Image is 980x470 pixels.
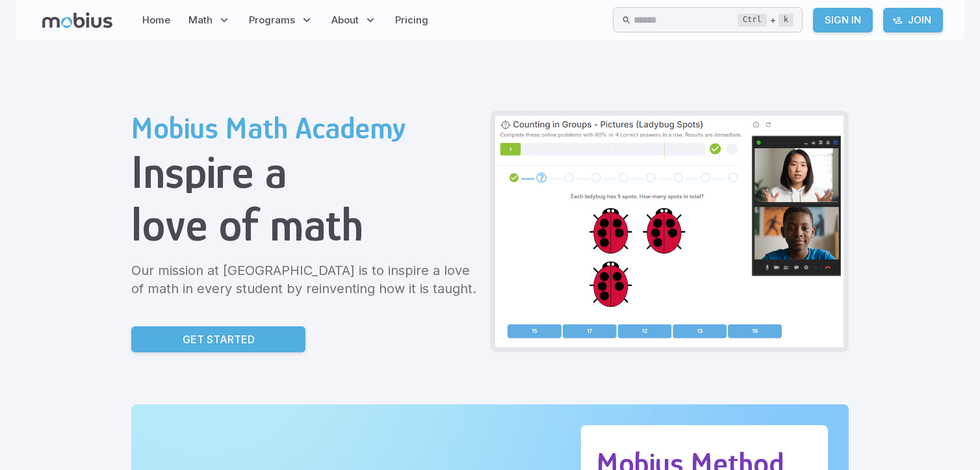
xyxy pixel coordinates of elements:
p: Our mission at [GEOGRAPHIC_DATA] is to inspire a love of math in every student by reinventing how... [131,261,480,298]
img: Grade 2 Class [495,116,844,347]
a: Get Started [131,326,305,352]
kbd: k [779,14,793,27]
a: Pricing [391,5,432,35]
kbd: Ctrl [738,14,767,27]
a: Home [138,5,174,35]
span: Programs [249,13,295,27]
h1: love of math [131,198,480,251]
span: About [331,13,359,27]
h2: Mobius Math Academy [131,111,480,146]
span: Math [188,13,213,27]
a: Sign In [813,8,873,33]
a: Join [883,8,943,33]
h1: Inspire a [131,146,480,198]
p: Get Started [183,332,255,347]
div: + [738,12,793,28]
